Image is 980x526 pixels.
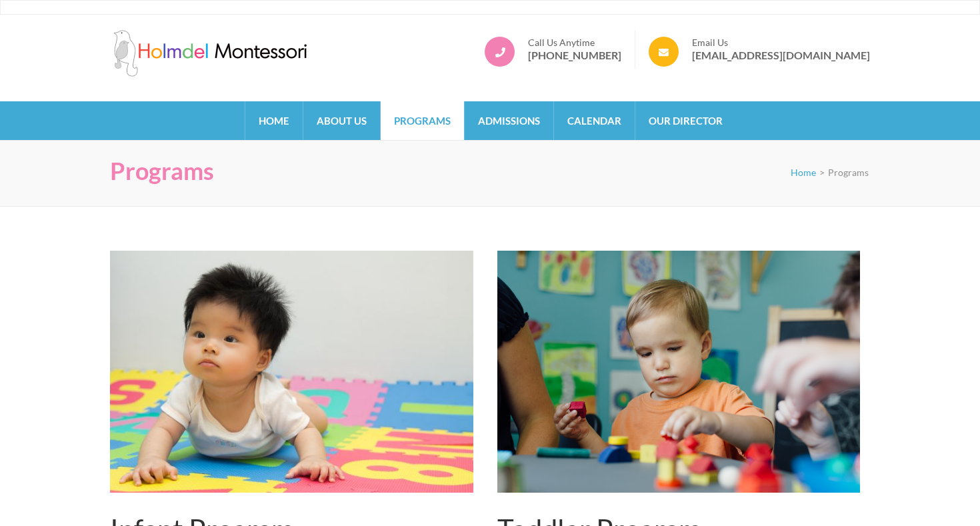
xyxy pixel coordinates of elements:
[381,101,464,140] a: Programs
[791,167,816,178] a: Home
[528,49,621,62] a: [PHONE_NUMBER]
[554,101,635,140] a: Calendar
[635,101,736,140] a: Our Director
[692,49,870,62] a: [EMAIL_ADDRESS][DOMAIN_NAME]
[465,101,553,140] a: Admissions
[110,157,214,185] h1: Programs
[692,37,870,49] span: Email Us
[110,30,310,77] img: Holmdel Montessori School
[528,37,621,49] span: Call Us Anytime
[819,167,825,178] span: >
[245,101,303,140] a: Home
[303,101,380,140] a: About Us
